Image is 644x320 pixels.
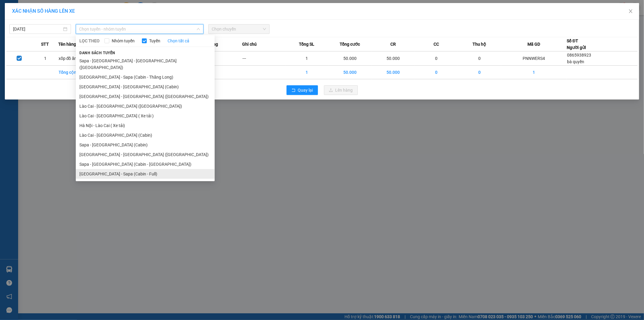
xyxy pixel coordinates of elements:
td: 50.000 [328,51,372,66]
button: uploadLên hàng [324,85,358,95]
b: Sao Việt [37,14,74,24]
td: 50.000 [372,51,415,66]
span: Tuyến [147,38,163,44]
td: xốp đồ ăn [58,51,101,66]
span: Nhóm tuyến [109,38,137,44]
td: 0 [458,66,501,79]
img: logo.jpg [3,5,34,35]
span: Chọn chuyến [212,24,266,34]
span: CC [434,41,439,47]
h2: PNNWERS4 [3,35,49,45]
span: 0865938923 [567,53,591,57]
td: 0 [458,51,501,66]
td: PNNWERS4 [501,51,567,66]
button: rollbackQuay lại [287,85,318,95]
li: [GEOGRAPHIC_DATA] - [GEOGRAPHIC_DATA] ([GEOGRAPHIC_DATA]) [76,150,215,159]
input: 13/10/2025 [13,26,62,32]
li: Sapa - [GEOGRAPHIC_DATA] (Cabin) [76,140,215,150]
span: Thu hộ [473,41,486,47]
span: Chọn tuyến - nhóm tuyến [79,24,200,34]
span: Quay lại [298,87,313,93]
span: STT [41,41,49,47]
li: Lào Cai - [GEOGRAPHIC_DATA] ( Xe tải ) [76,111,215,121]
td: 50.000 [328,66,372,79]
div: Số ĐT Người gửi [567,38,586,51]
span: close [628,9,633,14]
h2: VP Nhận: Bến xe Trung tâm [GEOGRAPHIC_DATA] [34,35,157,92]
span: XÁC NHẬN SỐ HÀNG LÊN XE [12,8,75,14]
button: Close [622,3,639,20]
li: [GEOGRAPHIC_DATA] - Sapa (Cabin - Thăng Long) [76,72,215,82]
span: Tên hàng [58,41,76,47]
span: Tổng SL [299,41,314,47]
span: Mã GD [527,41,540,47]
li: Lào Cai - [GEOGRAPHIC_DATA] ([GEOGRAPHIC_DATA]) [76,101,215,111]
span: bà quyền [567,59,584,64]
td: --- [242,51,285,66]
td: Tổng cộng [58,66,101,79]
td: 0 [415,51,458,66]
td: --- [199,51,242,66]
td: 1 [501,66,567,79]
td: 0 [415,66,458,79]
td: 1 [285,51,328,66]
td: 50.000 [372,66,415,79]
li: Hà Nội - Lào Cai ( Xe tải) [76,121,215,130]
span: Ghi chú [242,41,257,47]
li: Sapa - [GEOGRAPHIC_DATA] - [GEOGRAPHIC_DATA] ([GEOGRAPHIC_DATA]) [76,56,215,72]
li: Lào Cai - [GEOGRAPHIC_DATA] (Cabin) [76,130,215,140]
span: Tổng cước [340,41,360,47]
span: rollback [291,88,296,93]
span: down [197,27,200,31]
a: Chọn tất cả [168,38,189,44]
li: [GEOGRAPHIC_DATA] - [GEOGRAPHIC_DATA] ([GEOGRAPHIC_DATA]) [76,92,215,101]
td: 1 [32,51,58,66]
li: [GEOGRAPHIC_DATA] - Sapa (Cabin - Full) [76,169,215,179]
li: Sapa - [GEOGRAPHIC_DATA] (Cabin - [GEOGRAPHIC_DATA]) [76,159,215,169]
td: 1 [285,66,328,79]
span: CR [390,41,396,47]
li: [GEOGRAPHIC_DATA] - [GEOGRAPHIC_DATA] (Cabin) [76,82,215,92]
span: Danh sách tuyến [76,50,119,56]
span: LỌC THEO [79,38,100,44]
